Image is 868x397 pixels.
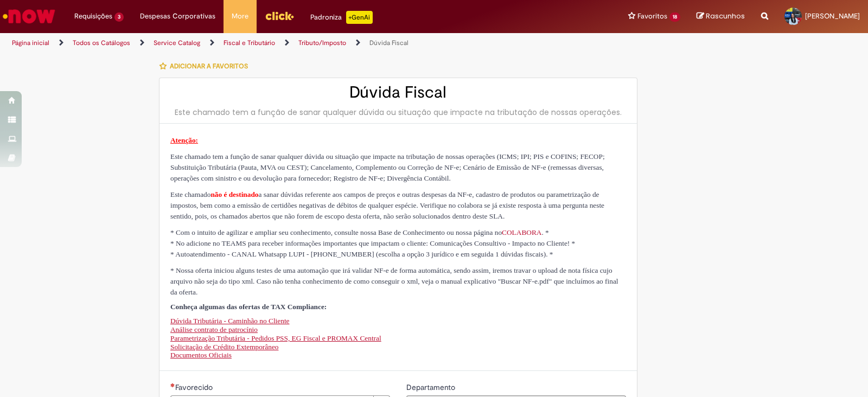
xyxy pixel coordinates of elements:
span: Adicionar a Favoritos [170,62,248,71]
img: click_logo_yellow_360x200.png [265,8,294,24]
span: [PERSON_NAME] [805,11,860,21]
a: Rascunhos [697,11,745,22]
a: Dúvida Tributária - Caminhão no Cliente [170,317,290,325]
a: Parametrização Tributária - Pedidos PSS, EG Fiscal e PROMAX Central [170,334,381,342]
h2: Dúvida Fiscal [170,84,626,101]
span: 3 [114,12,124,22]
a: Solicitação de Crédito Extemporâneo [170,343,279,351]
span: More [232,11,248,22]
span: Necessários - Favorecido [175,382,215,392]
label: Somente leitura - Departamento [406,382,457,393]
p: +GenAi [346,11,373,24]
span: * No adicione no TEAMS para receber informações importantes que impactam o cliente: Comunicações ... [170,239,575,247]
span: não é destinado [210,190,258,198]
a: Análise contrato de patrocínio [170,325,258,334]
span: Atenção: [170,136,198,144]
span: Rascunhos [706,11,745,21]
span: 18 [669,12,680,22]
span: Este chamado tem a função de sanar qualquer dúvida ou situação que impacte na tributação de nossa... [170,152,605,182]
a: Documentos Oficiais [170,351,232,359]
ul: Trilhas de página [8,33,571,53]
span: Favoritos [637,11,667,22]
div: Padroniza [310,11,373,24]
a: Fiscal e Tributário [224,39,275,47]
span: * Com o intuito de agilizar e ampliar seu conhecimento, consulte nossa Base de Conhecimento ou no... [170,228,549,236]
a: Todos os Catálogos [73,39,130,47]
span: Necessários [170,383,175,387]
span: Este chamado a sanar dúvidas referente aos campos de preços e outras despesas da NF-e, cadastro d... [170,190,604,220]
a: Dúvida Fiscal [369,39,409,47]
span: * Nossa oferta iniciou alguns testes de uma automação que irá validar NF-e de forma automática, s... [170,266,618,296]
span: Conheça algumas das ofertas de TAX Compliance: [170,303,327,311]
a: COLABORA [502,228,541,236]
span: * Autoatendimento - CANAL Whatsapp LUPI - [PHONE_NUMBER] (escolha a opção 3 jurídico e em seguida... [170,250,553,258]
div: Este chamado tem a função de sanar qualquer dúvida ou situação que impacte na tributação de nossa... [170,107,626,118]
a: Página inicial [12,39,49,47]
a: Service Catalog [154,39,200,47]
span: Requisições [74,11,112,22]
img: ServiceNow [1,5,57,27]
span: Somente leitura - Departamento [406,382,457,392]
button: Adicionar a Favoritos [159,55,254,78]
span: Despesas Corporativas [140,11,215,22]
a: Tributo/Imposto [298,39,346,47]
